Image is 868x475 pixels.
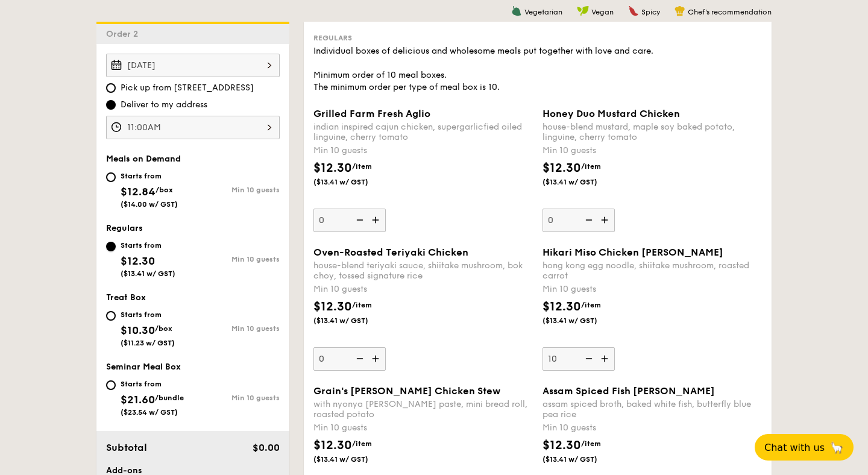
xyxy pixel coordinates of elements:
span: /item [581,439,601,448]
span: /item [352,439,372,448]
span: Meals on Demand [106,154,181,164]
img: icon-chef-hat.a58ddaea.svg [675,5,685,16]
span: /item [581,301,601,309]
div: Starts from [121,241,175,250]
span: ($23.54 w/ GST) [121,408,178,417]
span: Oven-Roasted Teriyaki Chicken [313,247,468,258]
img: icon-vegetarian.fe4039eb.svg [511,5,522,16]
img: icon-reduce.1d2dbef1.svg [579,209,597,231]
div: Starts from [121,171,178,181]
span: ($13.41 w/ GST) [542,177,624,187]
span: Vegan [591,8,614,16]
img: icon-add.58712e84.svg [368,209,386,231]
div: assam spiced broth, baked white fish, butterfly blue pea rice [542,399,762,420]
div: Min 10 guests [542,422,762,434]
img: icon-add.58712e84.svg [597,347,615,370]
span: ($13.41 w/ GST) [542,455,624,464]
span: /item [352,162,372,171]
img: icon-reduce.1d2dbef1.svg [579,347,597,370]
input: Event date [106,54,280,77]
span: Order 2 [106,29,143,39]
div: hong kong egg noodle, shiitake mushroom, roasted carrot [542,260,762,281]
span: $12.30 [121,254,155,268]
img: icon-reduce.1d2dbef1.svg [350,347,368,370]
input: Hikari Miso Chicken [PERSON_NAME]hong kong egg noodle, shiitake mushroom, roasted carrotMin 10 gu... [542,347,615,371]
span: Seminar Meal Box [106,362,181,372]
span: ($13.41 w/ GST) [542,316,624,326]
div: house-blend teriyaki sauce, shiitake mushroom, bok choy, tossed signature rice [313,260,533,281]
input: Starts from$12.30($13.41 w/ GST)Min 10 guests [106,242,116,251]
span: Regulars [313,34,352,42]
span: Subtotal [106,442,147,453]
span: $0.00 [253,442,280,453]
span: 🦙 [829,441,844,455]
span: ($13.41 w/ GST) [313,177,395,187]
div: Min 10 guests [193,324,280,333]
input: Pick up from [STREET_ADDRESS] [106,83,116,93]
span: /item [581,162,601,171]
span: ($13.41 w/ GST) [121,269,175,278]
span: Regulars [106,223,143,233]
input: Grilled Farm Fresh Aglioindian inspired cajun chicken, supergarlicfied oiled linguine, cherry tom... [313,209,386,232]
span: $12.30 [313,161,352,175]
span: Treat Box [106,292,146,303]
span: Deliver to my address [121,99,207,111]
div: Min 10 guests [313,422,533,434]
span: $21.60 [121,393,155,406]
span: Grain's [PERSON_NAME] Chicken Stew [313,385,500,397]
span: Honey Duo Mustard Chicken [542,108,680,119]
span: ($13.41 w/ GST) [313,316,395,326]
input: Deliver to my address [106,100,116,110]
span: /box [155,324,172,333]
input: Honey Duo Mustard Chickenhouse-blend mustard, maple soy baked potato, linguine, cherry tomatoMin ... [542,209,615,232]
div: Starts from [121,379,184,389]
span: ($14.00 w/ GST) [121,200,178,209]
span: /item [352,301,372,309]
div: Min 10 guests [193,255,280,263]
span: Pick up from [STREET_ADDRESS] [121,82,254,94]
div: Starts from [121,310,175,319]
div: Min 10 guests [193,394,280,402]
img: icon-spicy.37a8142b.svg [628,5,639,16]
span: $12.30 [313,300,352,314]
span: Chat with us [764,442,825,453]
div: Individual boxes of delicious and wholesome meals put together with love and care. Minimum order ... [313,45,762,93]
span: $12.30 [542,161,581,175]
span: $12.30 [542,300,581,314]
div: with nyonya [PERSON_NAME] paste, mini bread roll, roasted potato [313,399,533,420]
input: Oven-Roasted Teriyaki Chickenhouse-blend teriyaki sauce, shiitake mushroom, bok choy, tossed sign... [313,347,386,371]
input: Starts from$21.60/bundle($23.54 w/ GST)Min 10 guests [106,380,116,390]
img: icon-add.58712e84.svg [368,347,386,370]
input: Starts from$12.84/box($14.00 w/ GST)Min 10 guests [106,172,116,182]
span: ($11.23 w/ GST) [121,339,175,347]
span: /box [156,186,173,194]
div: Min 10 guests [193,186,280,194]
span: /bundle [155,394,184,402]
span: Spicy [641,8,660,16]
span: $12.30 [542,438,581,453]
span: Hikari Miso Chicken [PERSON_NAME] [542,247,723,258]
input: Event time [106,116,280,139]
span: $12.84 [121,185,156,198]
span: Grilled Farm Fresh Aglio [313,108,430,119]
span: ($13.41 w/ GST) [313,455,395,464]
img: icon-vegan.f8ff3823.svg [577,5,589,16]
img: icon-reduce.1d2dbef1.svg [350,209,368,231]
span: Chef's recommendation [688,8,772,16]
div: Min 10 guests [313,283,533,295]
div: Min 10 guests [542,145,762,157]
div: house-blend mustard, maple soy baked potato, linguine, cherry tomato [542,122,762,142]
div: Min 10 guests [542,283,762,295]
img: icon-add.58712e84.svg [597,209,615,231]
div: Min 10 guests [313,145,533,157]
input: Starts from$10.30/box($11.23 w/ GST)Min 10 guests [106,311,116,321]
span: Assam Spiced Fish [PERSON_NAME] [542,385,715,397]
span: $10.30 [121,324,155,337]
div: indian inspired cajun chicken, supergarlicfied oiled linguine, cherry tomato [313,122,533,142]
button: Chat with us🦙 [755,434,854,461]
span: $12.30 [313,438,352,453]
span: Vegetarian [524,8,562,16]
